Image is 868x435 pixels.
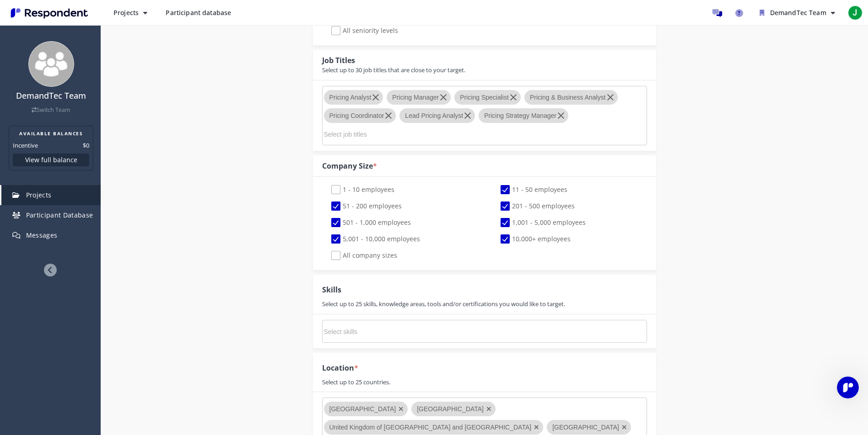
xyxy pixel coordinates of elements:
h2: AVAILABLE BALANCES [13,130,89,137]
span: Pricing Manager [392,94,439,101]
span: Pricing Specialist [460,94,509,101]
a: Message participants [708,4,727,22]
input: Select job titles [324,127,461,142]
span: DemandTec Team [770,8,826,17]
section: Balance summary [9,126,93,170]
div: Company Size [322,161,377,171]
span: Pricing Strategy Manager [484,112,556,119]
span: United Kingdom of [GEOGRAPHIC_DATA] and [GEOGRAPHIC_DATA] [329,424,532,431]
span: [GEOGRAPHIC_DATA] [552,424,619,431]
button: Remove Canada [486,404,491,414]
span: Participant Database [26,211,93,219]
div: Select up to 30 job titles that are close to your target. [322,66,465,74]
span: 11 - 50 employees [501,185,567,196]
button: Remove United States of America [399,404,404,414]
span: 1,001 - 5,000 employees [501,218,586,229]
div: Skills [322,285,565,295]
a: Switch Team [32,106,70,114]
img: Respondent [7,5,92,21]
span: All seniority levels [331,26,398,37]
span: Pricing Coordinator [329,112,384,119]
div: Select up to 25 skills, knowledge areas, tools and/or certifications you would like to target. [322,300,565,308]
span: 501 - 1,000 employees [331,218,411,229]
iframe: Intercom live chat [837,377,859,398]
span: 10,000+ employees [501,234,571,245]
span: Lead Pricing Analyst [405,112,463,119]
span: J [848,5,863,20]
input: Select skills [324,324,461,340]
button: View full balance [13,154,89,166]
div: Location [322,363,390,373]
span: [GEOGRAPHIC_DATA] [417,405,484,413]
button: J [846,5,864,21]
span: All company sizes [331,251,397,262]
h4: DemandTec Team [6,91,96,101]
dd: $0 [83,141,89,150]
dt: Incentive [13,141,38,150]
span: Pricing Analyst [329,94,372,101]
button: Remove United Kingdom of Great Britain and Northern Ireland [534,422,539,432]
button: Projects [106,5,155,21]
button: Remove Germany [622,422,627,432]
span: Messages [26,231,58,239]
span: [GEOGRAPHIC_DATA] [329,405,396,413]
button: DemandTec Team [752,5,842,21]
a: Help and support [730,4,749,22]
span: Projects [26,191,52,199]
span: 1 - 10 employees [331,185,394,196]
span: Pricing & Business Analyst [530,94,606,101]
div: Select up to 25 countries. [322,378,390,387]
a: Participant database [158,5,238,21]
div: Job Titles [322,55,465,74]
span: 201 - 500 employees [501,202,575,212]
span: Participant database [166,8,231,17]
span: 5,001 - 10,000 employees [331,234,420,245]
span: 51 - 200 employees [331,202,402,212]
span: Projects [113,8,139,17]
img: team_avatar_256.png [28,41,74,87]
